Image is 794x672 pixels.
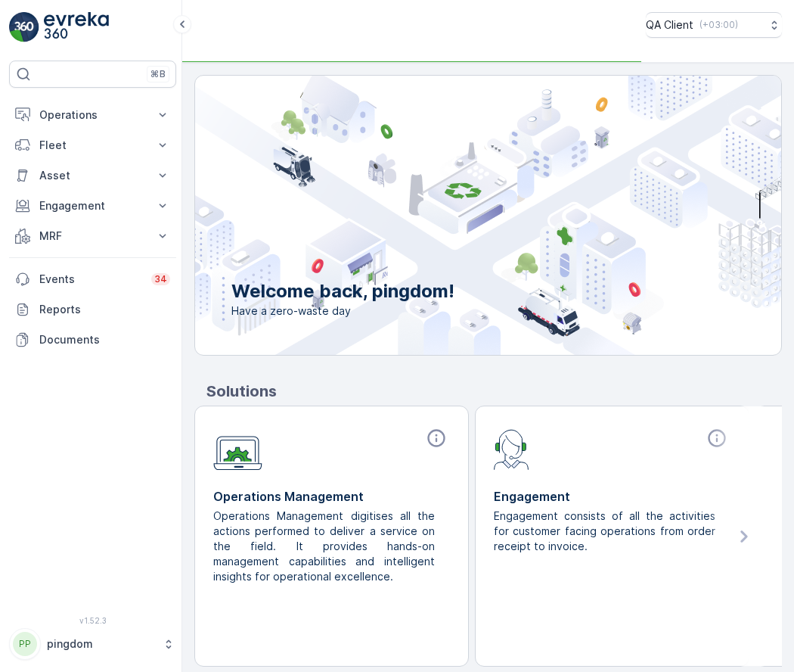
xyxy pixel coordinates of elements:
p: QA Client [646,17,693,33]
p: Asset [39,168,146,183]
p: ( +03:00 ) [699,19,738,31]
button: Asset [9,160,176,191]
button: Fleet [9,130,176,160]
button: MRF [9,221,176,251]
p: Welcome back, pingdom! [231,279,454,303]
p: Reports [39,302,170,317]
p: Operations Management digitises all the actions performed to deliver a service on the field. It p... [213,509,438,584]
p: ⌘B [150,68,166,80]
button: Operations [9,100,176,130]
p: Documents [39,332,170,347]
button: QA Client(+03:00) [646,12,782,38]
div: PP [13,632,37,656]
a: Events34 [9,264,176,294]
span: v 1.52.3 [9,616,176,625]
p: Engagement consists of all the activities for customer facing operations from order receipt to in... [494,509,718,554]
p: Solutions [206,380,782,403]
p: pingdom [47,636,155,652]
p: Operations Management [213,487,450,506]
p: Engagement [39,198,146,213]
p: Operations [39,107,146,123]
span: Have a zero-waste day [231,303,454,319]
p: 34 [154,273,167,285]
p: Fleet [39,138,146,153]
p: MRF [39,229,146,244]
img: module-icon [213,428,262,471]
img: logo_light-DOdMpM7g.png [44,12,109,42]
img: module-icon [494,428,529,470]
img: city illustration [127,76,781,355]
p: Events [39,272,142,287]
a: Reports [9,294,176,325]
button: PPpingdom [9,628,176,660]
img: logo [9,12,39,42]
button: Engagement [9,191,176,221]
a: Documents [9,325,176,355]
p: Engagement [494,487,730,506]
